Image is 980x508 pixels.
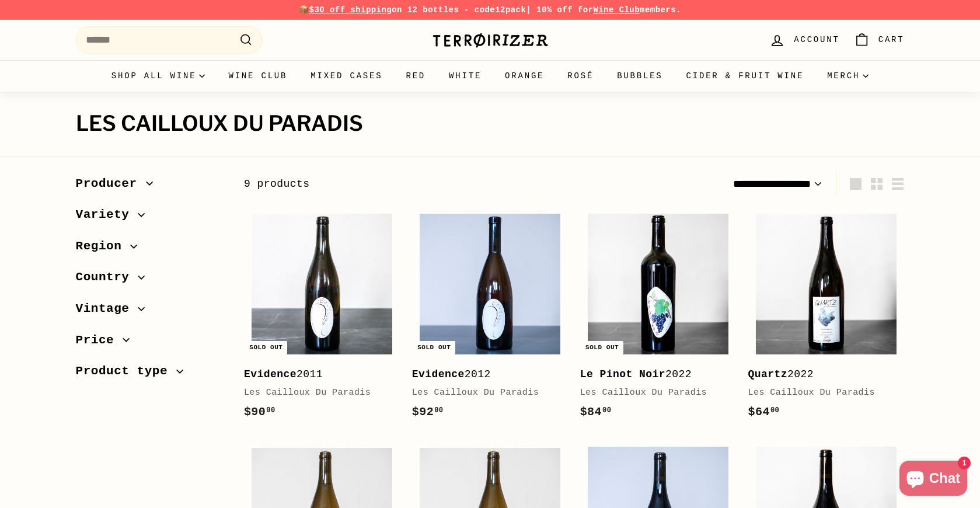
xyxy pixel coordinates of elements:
span: Account [794,33,839,46]
div: Sold out [581,341,623,354]
span: Vintage [76,299,138,319]
a: Sold out Le Pinot Noir2022Les Cailloux Du Paradis [580,206,737,433]
a: Orange [493,60,556,92]
a: Rosé [556,60,605,92]
div: Les Cailloux Du Paradis [412,386,557,400]
summary: Shop all wine [100,60,217,92]
h1: Les Cailloux Du Paradis [76,112,905,135]
button: Product type [76,359,225,390]
sup: 00 [434,406,443,415]
div: 2022 [580,366,725,383]
button: Variety [76,202,225,234]
span: $64 [748,405,780,419]
div: 2011 [244,366,389,383]
p: 📦 on 12 bottles - code | 10% off for members. [76,4,905,16]
a: Red [394,60,437,92]
a: Wine Club [217,60,299,92]
div: Les Cailloux Du Paradis [244,386,389,400]
span: $90 [244,405,275,419]
b: Evidence [412,368,465,380]
sup: 00 [266,406,275,415]
a: White [437,60,493,92]
button: Country [76,265,225,296]
a: Bubbles [605,60,674,92]
a: Cider & Fruit Wine [675,60,816,92]
div: Sold out [413,341,455,354]
a: Account [762,23,846,57]
span: $84 [580,405,612,419]
div: 2012 [412,366,557,383]
div: 9 products [244,176,574,193]
div: 2022 [748,366,893,383]
inbox-online-store-chat: Shopify online store chat [896,461,971,499]
div: Primary [53,60,928,92]
button: Region [76,234,225,265]
span: $92 [412,405,444,419]
sup: 00 [770,406,779,415]
button: Price [76,328,225,359]
span: Cart [878,33,905,46]
summary: Merch [815,60,880,92]
div: Les Cailloux Du Paradis [748,386,893,400]
span: Variety [76,205,138,225]
span: $30 off shipping [309,5,392,15]
a: Sold out Evidence2012Les Cailloux Du Paradis [412,206,569,433]
span: Country [76,267,138,287]
span: Price [76,330,123,350]
b: Evidence [244,368,297,380]
a: Mixed Cases [299,60,394,92]
b: Le Pinot Noir [580,368,665,380]
a: Quartz2022Les Cailloux Du Paradis [748,206,905,433]
span: Producer [76,174,146,194]
div: Sold out [245,341,287,354]
div: Les Cailloux Du Paradis [580,386,725,400]
a: Cart [847,23,912,57]
button: Vintage [76,296,225,328]
a: Wine Club [593,5,640,15]
strong: 12pack [495,5,526,15]
sup: 00 [602,406,611,415]
button: Producer [76,171,225,203]
a: Sold out Evidence2011Les Cailloux Du Paradis [244,206,400,433]
span: Region [76,236,131,256]
b: Quartz [748,368,788,380]
span: Product type [76,361,177,381]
